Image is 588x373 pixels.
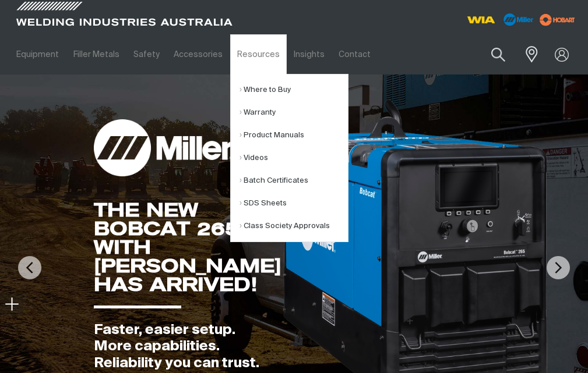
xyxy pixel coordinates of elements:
[478,41,518,68] button: Search products
[240,147,348,169] a: Videos
[332,34,378,74] a: Contact
[536,11,579,29] img: miller
[9,34,66,74] a: Equipment
[94,322,281,372] div: Faster, easier setup. More capabilities. Reliability you can trust.
[126,34,167,74] a: Safety
[240,192,348,215] a: SDS Sheets
[167,34,230,74] a: Accessories
[230,74,348,242] ul: Resources Submenu
[94,201,281,294] div: THE NEW BOBCAT 265X™ WITH [PERSON_NAME] HAS ARRIVED!
[18,256,41,279] img: PrevArrow
[547,256,570,279] img: NextArrow
[287,34,332,74] a: Insights
[66,34,126,74] a: Filler Metals
[230,34,287,74] a: Resources
[240,124,348,147] a: Product Manuals
[240,215,348,237] a: Class Society Approvals
[240,79,348,101] a: Where to Buy
[464,41,518,68] input: Product name or item number...
[5,297,19,311] img: hide socials
[240,169,348,192] a: Batch Certificates
[240,101,348,124] a: Warranty
[9,34,436,74] nav: Main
